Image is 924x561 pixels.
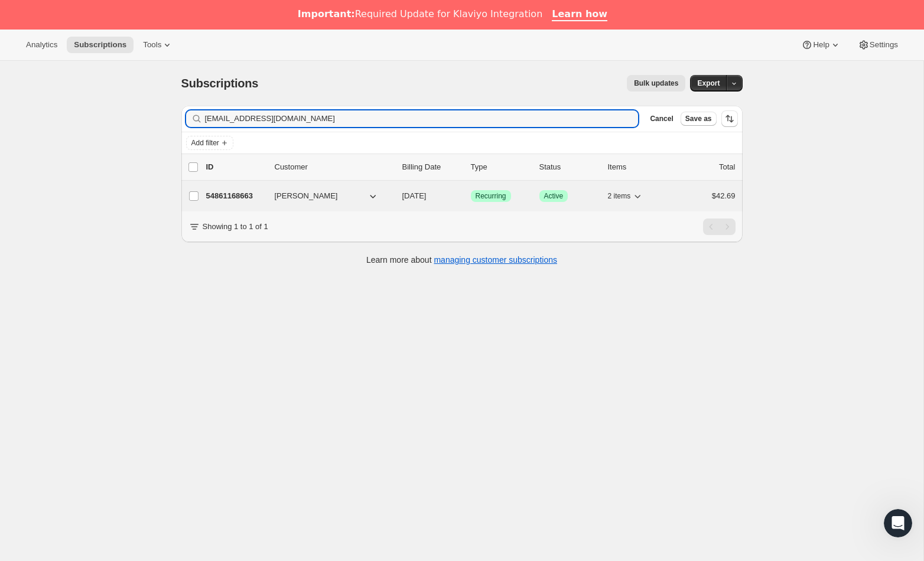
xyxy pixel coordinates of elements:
[681,112,717,126] button: Save as
[143,40,161,50] span: Tools
[203,221,268,233] p: Showing 1 to 1 of 1
[191,138,219,148] span: Add filter
[884,509,912,537] iframe: Intercom live chat
[181,77,259,90] span: Subscriptions
[719,161,735,173] p: Total
[26,40,57,50] span: Analytics
[268,187,386,206] button: [PERSON_NAME]
[539,161,598,173] p: Status
[19,37,64,53] button: Analytics
[552,8,607,21] a: Learn how
[402,161,461,173] p: Billing Date
[627,75,685,92] button: Bulk updates
[471,161,530,173] div: Type
[645,112,678,126] button: Cancel
[794,37,848,53] button: Help
[690,75,727,92] button: Export
[186,136,233,150] button: Add filter
[275,161,393,173] p: Customer
[206,190,265,202] p: 54861168663
[67,37,134,53] button: Subscriptions
[712,191,736,200] span: $42.69
[634,79,678,88] span: Bulk updates
[608,191,631,201] span: 2 items
[650,114,673,123] span: Cancel
[476,191,506,201] span: Recurring
[206,161,736,173] div: IDCustomerBilling DateTypeStatusItemsTotal
[402,191,427,200] span: [DATE]
[205,110,639,127] input: Filter subscribers
[870,40,898,50] span: Settings
[206,188,736,204] div: 54861168663[PERSON_NAME][DATE]SuccessRecurringSuccessActive2 items$42.69
[697,79,720,88] span: Export
[608,161,667,173] div: Items
[608,188,644,204] button: 2 items
[366,254,557,266] p: Learn more about
[813,40,829,50] span: Help
[74,40,126,50] span: Subscriptions
[206,161,265,173] p: ID
[275,190,338,202] span: [PERSON_NAME]
[544,191,564,201] span: Active
[298,8,355,19] b: Important:
[136,37,180,53] button: Tools
[851,37,905,53] button: Settings
[703,218,736,235] nav: Pagination
[298,8,542,20] div: Required Update for Klaviyo Integration
[721,110,738,127] button: Sort the results
[685,114,712,123] span: Save as
[434,255,557,265] a: managing customer subscriptions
